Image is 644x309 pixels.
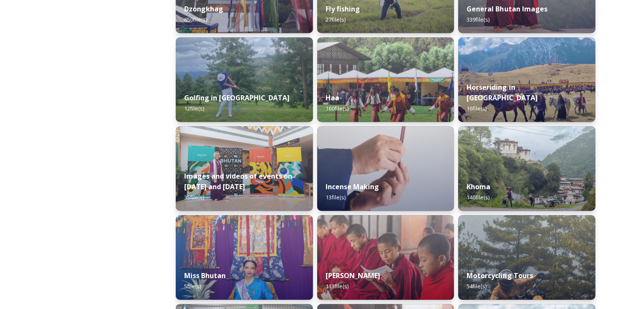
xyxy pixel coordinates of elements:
[184,171,292,191] strong: Images and videos of events on [DATE] and [DATE]
[467,193,489,201] span: 146 file(s)
[317,37,454,122] img: Haa%2520Summer%2520Festival1.jpeg
[184,282,201,290] span: 5 file(s)
[184,16,207,23] span: 650 file(s)
[458,215,595,300] img: By%2520Leewang%2520Tobgay%252C%2520President%252C%2520The%2520Badgers%2520Motorcycle%2520Club%252...
[326,282,348,290] span: 113 file(s)
[326,16,345,23] span: 27 file(s)
[326,193,345,201] span: 13 file(s)
[184,193,204,201] span: 35 file(s)
[467,4,547,14] strong: General Bhutan Images
[184,105,204,112] span: 12 file(s)
[176,126,313,211] img: A%2520guest%2520with%2520new%2520signage%2520at%2520the%2520airport.jpeg
[317,126,454,211] img: _SCH5631.jpg
[317,215,454,300] img: Mongar%2520and%2520Dametshi%2520110723%2520by%2520Amp%2520Sripimanwat-9.jpg
[467,182,490,191] strong: Khoma
[176,215,313,300] img: Miss%2520Bhutan%2520Tashi%2520Choden%25205.jpg
[326,4,360,14] strong: Fly fishing
[467,282,486,290] span: 54 file(s)
[326,271,380,280] strong: [PERSON_NAME]
[467,105,486,112] span: 16 file(s)
[184,4,223,14] strong: Dzongkhag
[326,182,379,191] strong: Incense Making
[458,126,595,211] img: Khoma%2520130723%2520by%2520Amp%2520Sripimanwat-7.jpg
[458,37,595,122] img: Horseriding%2520in%2520Bhutan2.JPG
[184,271,226,280] strong: Miss Bhutan
[326,93,339,102] strong: Haa
[467,16,489,23] span: 339 file(s)
[326,105,348,112] span: 160 file(s)
[467,271,533,280] strong: Motorcycling Tours
[467,83,537,102] strong: Horseriding in [GEOGRAPHIC_DATA]
[176,37,313,122] img: IMG_0877.jpeg
[184,93,290,102] strong: Golfing in [GEOGRAPHIC_DATA]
